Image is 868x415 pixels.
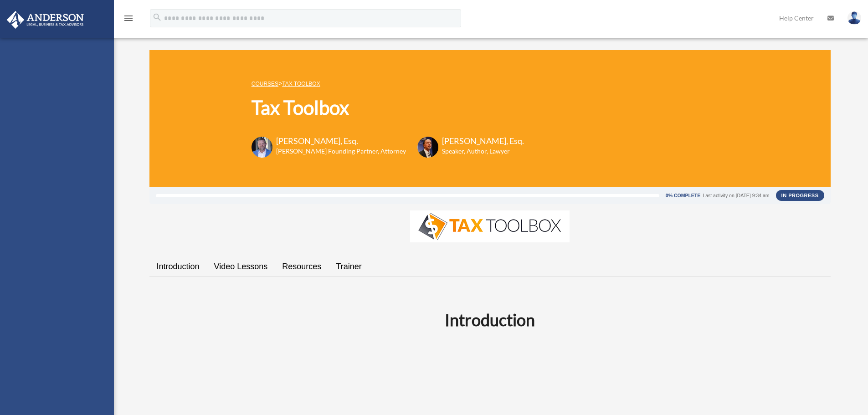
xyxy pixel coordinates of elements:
a: Tax Toolbox [282,81,320,87]
div: Last activity on [DATE] 9:34 am [703,193,769,198]
h3: [PERSON_NAME], Esq. [442,135,524,147]
h6: Speaker, Author, Lawyer [442,147,513,156]
a: Trainer [329,254,369,280]
div: 0% Complete [666,193,700,198]
a: Video Lessons [207,254,275,280]
h6: [PERSON_NAME] Founding Partner, Attorney [276,147,406,156]
h2: Introduction [155,308,825,331]
a: menu [123,16,134,24]
i: search [152,12,162,22]
a: Introduction [149,254,207,280]
img: User Pic [847,11,861,25]
img: Toby-circle-head.png [252,137,272,158]
a: COURSES [252,81,278,87]
h1: Tax Toolbox [252,94,524,121]
img: Scott-Estill-Headshot.png [417,137,438,158]
div: In Progress [776,190,824,201]
a: Resources [275,254,329,280]
h3: [PERSON_NAME], Esq. [276,135,406,147]
p: > [252,78,524,89]
img: Anderson Advisors Platinum Portal [4,11,87,29]
i: menu [123,13,134,24]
